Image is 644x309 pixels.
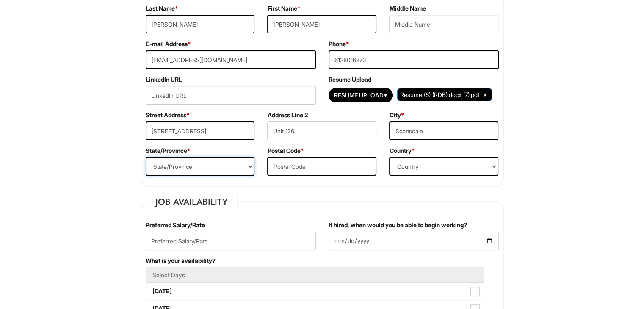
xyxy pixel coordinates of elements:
[146,196,238,208] legend: Job Availability
[146,283,484,300] label: [DATE]
[400,91,479,98] span: Resume (6) (RDB).docx (7).pdf
[267,146,304,155] label: Postal Code
[146,50,316,69] input: E-mail Address
[146,86,316,105] input: LinkedIn URL
[146,221,205,229] label: Preferred Salary/Rate
[146,121,255,140] input: Street Address
[329,221,467,229] label: If hired, when would you be able to begin working?
[146,4,178,13] label: Last Name
[329,75,371,84] label: Resume Upload
[329,40,349,48] label: Phone
[389,15,498,33] input: Middle Name
[146,146,191,155] label: State/Province
[389,4,426,13] label: Middle Name
[329,88,393,102] button: Resume Upload*Resume Upload*
[389,146,415,155] label: Country
[267,4,300,13] label: First Name
[267,157,376,176] input: Postal Code
[267,121,376,140] input: Apt., Suite, Box, etc.
[389,121,498,140] input: City
[146,157,255,176] select: State/Province
[481,89,489,100] a: Clear Uploaded File
[267,111,307,119] label: Address Line 2
[146,257,216,265] label: What is your availability?
[389,157,498,176] select: Country
[389,111,404,119] label: City
[267,15,376,33] input: First Name
[146,40,191,48] label: E-mail Address
[146,111,190,119] label: Street Address
[146,75,182,84] label: LinkedIn URL
[146,232,316,250] input: Preferred Salary/Rate
[152,272,478,278] h5: Select Days
[146,15,255,33] input: Last Name
[329,50,499,69] input: Phone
